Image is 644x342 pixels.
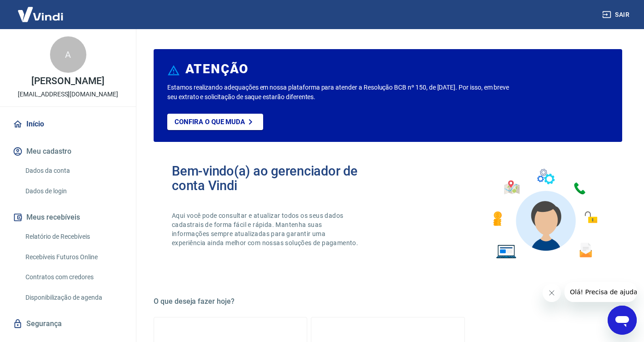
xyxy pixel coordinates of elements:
p: [EMAIL_ADDRESS][DOMAIN_NAME] [18,90,118,99]
p: [PERSON_NAME] [31,76,104,86]
button: Meus recebíveis [11,207,125,227]
a: Segurança [11,314,125,334]
a: Recebíveis Futuros Online [22,248,125,267]
p: Aqui você pode consultar e atualizar todos os seus dados cadastrais de forma fácil e rápida. Mant... [172,211,360,247]
h2: Bem-vindo(a) ao gerenciador de conta Vindi [172,164,388,193]
a: Disponibilização de agenda [22,288,125,307]
h5: O que deseja fazer hoje? [154,297,622,306]
a: Relatório de Recebíveis [22,227,125,246]
iframe: Mensagem da empresa [564,282,637,302]
a: Contratos com credores [22,268,125,287]
iframe: Botão para abrir a janela de mensagens [608,306,637,335]
button: Sair [600,6,633,23]
img: Imagem de um avatar masculino com diversos icones exemplificando as funcionalidades do gerenciado... [485,164,604,264]
a: Dados da conta [22,161,125,180]
iframe: Fechar mensagem [543,284,561,302]
p: Confira o que muda [175,118,245,126]
p: Estamos realizando adequações em nossa plataforma para atender a Resolução BCB nº 150, de [DATE].... [167,83,520,102]
div: A [50,36,86,73]
h6: ATENÇÃO [185,65,249,74]
a: Início [11,114,125,134]
a: Dados de login [22,182,125,201]
button: Meu cadastro [11,141,125,161]
img: Vindi [11,0,70,28]
a: Confira o que muda [167,114,263,130]
span: Olá! Precisa de ajuda? [5,6,76,14]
